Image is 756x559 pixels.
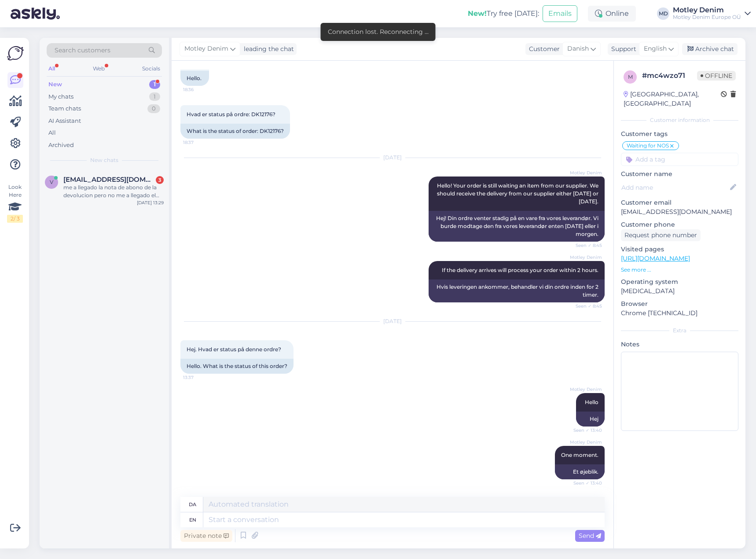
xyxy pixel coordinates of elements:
[184,44,228,54] span: Motley Denim
[183,139,216,146] span: 18:37
[543,5,577,22] button: Emails
[180,359,294,374] div: Hello. What is the status of this order?
[627,143,669,148] span: Waiting for NOS
[621,220,738,229] p: Customer phone
[149,92,160,101] div: 1
[673,7,751,21] a: Motley DenimMotley Denim Europe OÜ
[180,124,290,139] div: What is the status of order: DK12176?
[437,182,600,205] span: Hello! Your order is still waiting an item from our supplier. We should receive the delivery from...
[240,44,294,54] div: leading the chat
[567,44,589,54] span: Danish
[180,530,232,542] div: Private note
[697,71,736,81] span: Offline
[569,386,602,393] span: Motley Denim
[621,309,738,318] p: Chrome [TECHNICAL_ID]
[90,156,118,164] span: New chats
[621,207,738,217] p: [EMAIL_ADDRESS][DOMAIN_NAME]
[7,183,23,223] div: Look Here
[328,27,429,37] div: Connection lost. Reconnecting ...
[642,70,697,81] div: # mc4wzo71
[585,399,598,405] span: Hello
[569,480,602,486] span: Seen ✓ 13:40
[561,452,598,458] span: One moment.
[156,176,164,184] div: 3
[429,211,605,242] div: Hej! Din ordre venter stadig på en vare fra vores leverandør. Vi burde modtage den fra vores leve...
[48,80,62,89] div: New
[48,104,81,113] div: Team chats
[180,317,605,325] div: [DATE]
[7,45,24,62] img: Askly Logo
[588,6,636,22] div: Online
[621,129,738,139] p: Customer tags
[621,254,690,262] a: [URL][DOMAIN_NAME]
[608,44,636,54] div: Support
[149,80,160,89] div: 1
[621,277,738,287] p: Operating system
[91,63,106,74] div: Web
[621,245,738,254] p: Visited pages
[644,44,667,54] span: English
[579,532,601,540] span: Send
[183,86,216,93] span: 18:36
[569,439,602,445] span: Motley Denim
[673,7,741,14] div: Motley Denim
[657,7,669,20] div: MD
[621,229,701,241] div: Request phone number
[189,512,196,527] div: en
[48,129,56,137] div: All
[442,267,598,273] span: If the delivery arrives will process your order within 2 hours.
[621,266,738,274] p: See more ...
[621,116,738,124] div: Customer information
[621,183,728,192] input: Add name
[180,154,605,162] div: [DATE]
[621,153,738,166] input: Add a tag
[621,327,738,335] div: Extra
[569,303,602,309] span: Seen ✓ 8:45
[624,90,721,108] div: [GEOGRAPHIC_DATA], [GEOGRAPHIC_DATA]
[628,74,633,80] span: m
[189,497,196,512] div: da
[7,215,23,223] div: 2 / 3
[187,111,275,118] span: Hvad er status på ordre: DK12176?
[429,279,605,302] div: Hvis leveringen ankommer, behandler vi din ordre inden for 2 timer.
[47,63,57,74] div: All
[183,374,216,381] span: 13:37
[555,464,605,479] div: Et øjeblik.
[621,198,738,207] p: Customer email
[187,346,281,353] span: Hej. Hvad er status på denne ordre?
[682,43,738,55] div: Archive chat
[569,169,602,176] span: Motley Denim
[468,8,539,19] div: Try free [DATE]:
[468,9,487,18] b: New!
[569,242,602,249] span: Seen ✓ 8:45
[140,63,162,74] div: Socials
[576,412,605,427] div: Hej
[621,287,738,296] p: [MEDICAL_DATA]
[137,199,164,206] div: [DATE] 13:29
[621,340,738,349] p: Notes
[63,184,164,199] div: me a llegado la nota de abono de la devolucion pero no me a llegado el reembolso todavia
[147,104,160,113] div: 0
[63,176,155,184] span: vanesa_2223@hotmail.com
[48,92,73,101] div: My chats
[180,71,209,86] div: Hello.
[673,14,741,21] div: Motley Denim Europe OÜ
[55,46,110,55] span: Search customers
[621,299,738,309] p: Browser
[569,427,602,434] span: Seen ✓ 13:40
[48,141,74,150] div: Archived
[50,179,53,185] span: v
[569,254,602,261] span: Motley Denim
[525,44,560,54] div: Customer
[621,169,738,179] p: Customer name
[48,117,81,125] div: AI Assistant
